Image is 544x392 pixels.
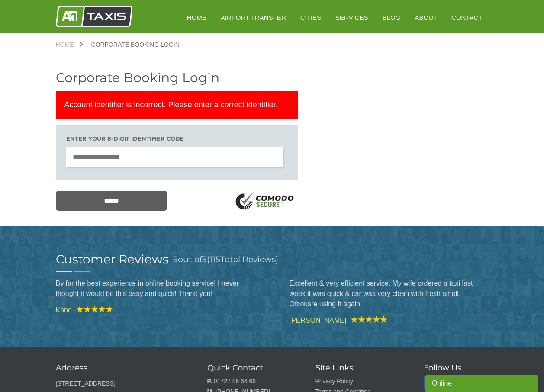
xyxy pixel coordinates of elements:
[329,7,374,28] a: Services
[214,378,256,385] a: 01727 86 66 66
[445,7,488,28] a: Contact
[207,364,294,372] h3: Quick Contact
[315,364,402,372] h3: Site Links
[346,316,387,323] img: A1 Taxis Review
[294,7,327,28] a: Cities
[72,305,113,312] img: A1 Taxis Review
[377,7,407,28] a: Blog
[56,71,298,84] h2: Corporate Booking Login
[425,373,540,392] iframe: chat widget
[232,191,298,212] img: SSL Logo
[290,316,489,324] cite: [PERSON_NAME]
[56,364,186,372] h3: Address
[409,7,443,28] a: About
[56,42,83,48] a: Home
[56,6,132,27] img: A1 Taxis
[56,305,255,314] cite: Kano
[290,272,489,316] blockquote: Excellent & very efficient service. My wife ordered a taxi last week it was quick & car was very ...
[215,7,292,28] a: Airport Transfer
[202,254,207,264] span: 5
[424,364,489,372] h3: Follow Us
[209,254,220,264] span: 115
[207,378,212,385] strong: P.
[83,42,188,48] a: Corporate Booking Login
[181,7,212,28] a: HOME
[315,378,353,385] a: Privacy Policy
[56,253,169,265] h2: Customer Reviews
[173,254,178,264] span: 5
[66,136,288,141] h3: Enter your 8-digit Identifier code
[173,253,278,266] h3: out of ( Total Reviews)
[424,376,438,390] img: A1 Taxis
[56,91,298,119] p: Account identifier is incorrect. Please enter a correct identifier.
[56,272,255,305] blockquote: By far the best experience in online booking service! I never thought it would be this easy and q...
